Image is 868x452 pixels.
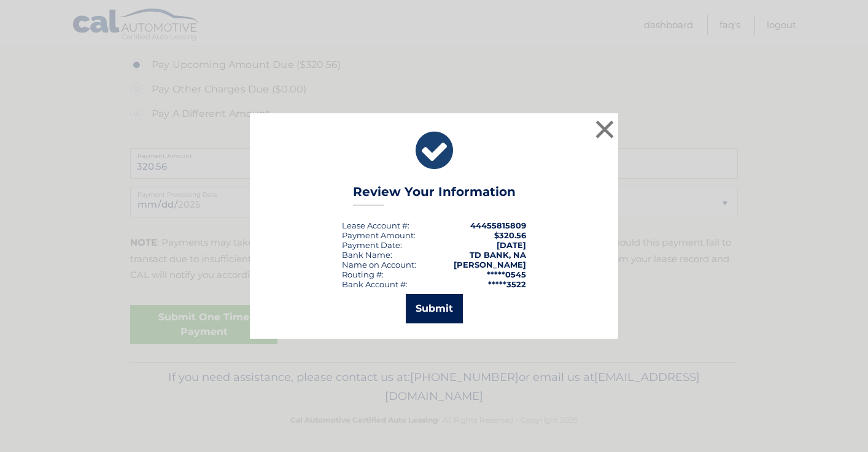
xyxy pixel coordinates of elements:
div: Lease Account #: [342,220,409,230]
button: Submit [406,294,463,323]
div: Payment Amount: [342,230,416,240]
div: : [342,240,402,250]
span: $320.56 [494,230,526,240]
span: Payment Date [342,240,400,250]
strong: 44455815809 [470,220,526,230]
div: Routing #: [342,269,384,279]
div: Bank Account #: [342,279,408,289]
span: [DATE] [497,240,526,250]
strong: TD BANK, NA [470,250,526,260]
strong: [PERSON_NAME] [454,260,526,269]
div: Name on Account: [342,260,416,269]
h3: Review Your Information [353,184,516,206]
div: Bank Name: [342,250,392,260]
button: × [592,117,617,141]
